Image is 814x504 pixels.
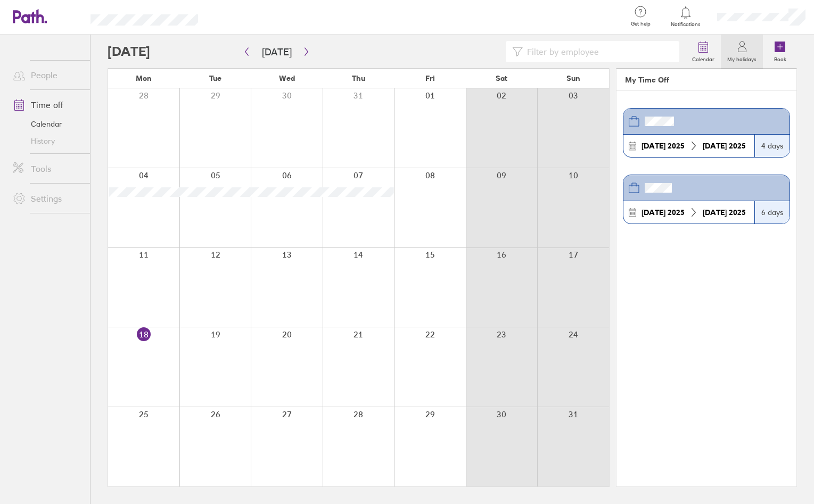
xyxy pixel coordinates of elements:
div: 2025 [698,142,750,150]
a: [DATE] 2025[DATE] 20256 days [623,175,790,224]
span: Sun [566,74,580,82]
strong: [DATE] [703,141,727,151]
a: My holidays [721,35,763,69]
strong: [DATE] [703,208,727,217]
span: Tue [209,74,221,82]
strong: [DATE] [642,141,665,151]
button: [DATE] [253,43,300,61]
a: History [4,133,90,150]
div: 2025 [637,142,689,150]
a: People [4,64,90,86]
span: Sat [496,74,507,82]
a: Calendar [686,35,721,69]
span: Fri [425,74,435,82]
a: Notifications [669,5,703,28]
a: Time off [4,94,90,115]
span: Thu [352,74,365,82]
label: My holidays [721,53,763,63]
div: 6 days [754,201,790,224]
div: 2025 [637,208,689,217]
label: Calendar [686,53,721,63]
span: Notifications [669,21,703,28]
label: Book [768,53,793,63]
a: Calendar [4,115,90,133]
a: Tools [4,158,90,179]
span: Mon [136,74,152,82]
div: 4 days [754,135,790,157]
a: Settings [4,188,90,209]
div: 2025 [698,208,750,217]
a: [DATE] 2025[DATE] 20254 days [623,108,790,158]
strong: [DATE] [642,208,665,217]
a: Book [763,35,797,69]
header: My Time Off [616,69,796,91]
span: Get help [623,21,658,27]
input: Filter by employee [523,42,673,62]
span: Wed [279,74,295,82]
